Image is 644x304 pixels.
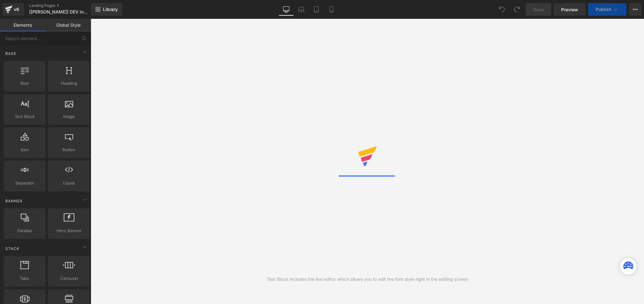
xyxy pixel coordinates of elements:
[6,113,44,120] span: Text Block
[511,3,523,16] button: Redo
[533,6,544,13] span: Save
[5,246,20,252] span: Stack
[554,3,586,16] a: Preview
[6,180,44,186] span: Separator
[50,80,88,87] span: Heading
[29,3,101,8] a: Landing Pages
[6,80,44,87] span: Row
[279,3,294,16] a: Desktop
[46,19,91,31] a: Global Style
[596,7,611,12] span: Publish
[3,3,24,16] a: v6
[91,3,122,16] a: New Library
[6,227,44,234] span: Parallax
[13,5,20,13] div: v6
[29,9,89,14] span: [[PERSON_NAME]] DEV ing [DATE]
[294,3,309,16] a: Laptop
[50,113,88,120] span: Image
[324,3,339,16] a: Mobile
[50,275,88,282] span: Carousel
[6,275,44,282] span: Tabs
[103,7,118,12] span: Library
[5,198,23,204] span: Banner
[309,3,324,16] a: Tablet
[267,276,468,283] div: Text Block includes the live editor which allows you to edit the font style right in the editing ...
[50,147,88,153] span: Button
[50,227,88,234] span: Hero Banner
[5,51,17,56] span: Base
[629,3,641,16] button: More
[561,6,578,13] span: Preview
[6,147,44,153] span: Icon
[496,3,508,16] button: Undo
[588,3,626,16] button: Publish
[50,180,88,186] span: Liquid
